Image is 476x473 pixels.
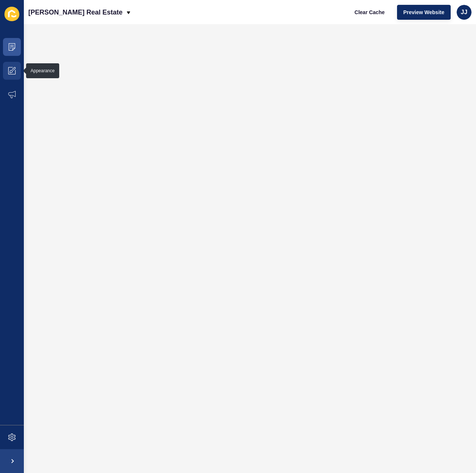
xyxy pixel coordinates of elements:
[461,9,467,16] span: JJ
[31,68,55,74] div: Appearance
[397,5,451,20] button: Preview Website
[403,9,444,16] span: Preview Website
[355,9,385,16] span: Clear Cache
[28,3,123,22] p: [PERSON_NAME] Real Estate
[348,5,391,20] button: Clear Cache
